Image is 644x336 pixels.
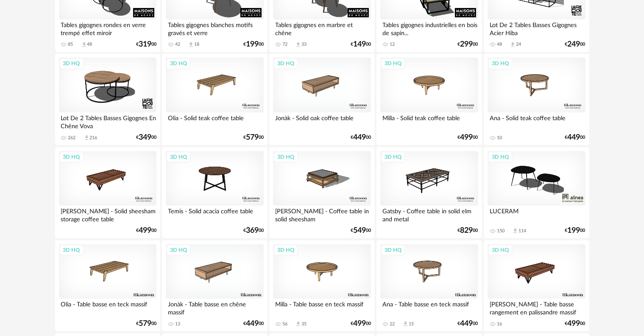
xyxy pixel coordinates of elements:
[458,228,478,234] div: € 00
[136,321,156,327] div: € 00
[246,228,259,234] span: 369
[273,113,371,129] div: Jonàk - Solid oak coffee table
[139,228,151,234] span: 499
[59,299,156,316] div: Olia - Table basse en teck massif
[484,147,589,239] a: 3D HQ LUCERAM 150 Download icon 114 €19900
[512,228,519,234] span: Download icon
[273,151,298,162] div: 3D HQ
[351,135,371,140] div: € 00
[273,245,298,256] div: 3D HQ
[488,113,585,129] div: Ana - Solid teak coffee table
[376,147,482,239] a: 3D HQ Gatsby - Coffee table in solid elm and metal €82900
[55,54,160,145] a: 3D HQ Lot De 2 Tables Basses Gigognes En Chêne Vova 262 Download icon 216 €34900
[166,206,263,223] div: Temis - Solid acacia coffee table
[162,54,267,145] a: 3D HQ Olia - Solid teak coffee table €57900
[380,299,478,316] div: Ana - Table basse en teck massif
[458,135,478,140] div: € 00
[497,41,502,47] div: 48
[166,151,191,162] div: 3D HQ
[188,41,194,48] span: Download icon
[568,321,580,327] span: 499
[166,58,191,69] div: 3D HQ
[519,228,526,234] div: 114
[488,245,513,256] div: 3D HQ
[59,58,84,69] div: 3D HQ
[139,135,151,140] span: 349
[269,240,374,332] a: 3D HQ Milla - Table basse en teck massif 56 Download icon 35 €49900
[269,147,374,239] a: 3D HQ [PERSON_NAME] - Coffee table in solid sheesham €54900
[59,113,156,129] div: Lot De 2 Tables Basses Gigognes En Chêne Vova
[273,299,371,316] div: Milla - Table basse en teck massif
[166,299,263,316] div: Jonàk - Table basse en chêne massif
[246,135,259,140] span: 579
[351,228,371,234] div: € 00
[162,147,267,239] a: 3D HQ Temis - Solid acacia coffee table €36900
[488,58,513,69] div: 3D HQ
[55,147,160,239] a: 3D HQ [PERSON_NAME] - Solid sheesham storage coffee table €49900
[351,321,371,327] div: € 00
[243,321,264,327] div: € 00
[162,240,267,332] a: 3D HQ Jonàk - Table basse en chêne massif 13 €44900
[84,135,90,141] span: Download icon
[460,228,473,234] span: 829
[194,41,199,47] div: 18
[516,41,521,47] div: 24
[295,321,301,327] span: Download icon
[59,151,84,162] div: 3D HQ
[381,245,405,256] div: 3D HQ
[273,206,371,223] div: [PERSON_NAME] - Coffee table in solid sheesham
[295,41,301,48] span: Download icon
[568,228,580,234] span: 199
[565,321,585,327] div: € 00
[175,321,180,327] div: 13
[409,321,414,327] div: 15
[488,151,513,162] div: 3D HQ
[390,321,395,327] div: 22
[376,240,482,332] a: 3D HQ Ana - Table basse en teck massif 22 Download icon 15 €44900
[565,228,585,234] div: € 00
[301,321,307,327] div: 35
[353,228,366,234] span: 549
[568,41,580,47] span: 249
[282,321,287,327] div: 56
[460,135,473,140] span: 499
[243,135,264,140] div: € 00
[380,113,478,129] div: Milla - Solid teak coffee table
[488,299,585,316] div: [PERSON_NAME] - Table basse rangement en palissandre massif
[269,54,374,145] a: 3D HQ Jonàk - Solid oak coffee table €44900
[460,41,473,47] span: 299
[301,41,307,47] div: 33
[68,41,73,47] div: 85
[510,41,516,48] span: Download icon
[381,151,405,162] div: 3D HQ
[175,41,180,47] div: 42
[59,19,156,36] div: Tables gigognes rondes en verre trempé effet miroir
[59,206,156,223] div: [PERSON_NAME] - Solid sheesham storage coffee table
[568,135,580,140] span: 449
[402,321,409,327] span: Download icon
[166,19,263,36] div: Tables gigognes blanches motifs gravés et verre
[81,41,87,48] span: Download icon
[136,135,156,140] div: € 00
[565,41,585,47] div: € 00
[273,19,371,36] div: Tables gigognes en marbre et chêne
[87,41,92,47] div: 48
[376,54,482,145] a: 3D HQ Milla - Solid teak coffee table €49900
[380,206,478,223] div: Gatsby - Coffee table in solid elm and metal
[390,41,395,47] div: 12
[273,58,298,69] div: 3D HQ
[59,245,84,256] div: 3D HQ
[353,135,366,140] span: 449
[497,321,502,327] div: 16
[460,321,473,327] span: 449
[381,58,405,69] div: 3D HQ
[55,240,160,332] a: 3D HQ Olia - Table basse en teck massif €57900
[497,228,505,234] div: 150
[166,245,191,256] div: 3D HQ
[243,228,264,234] div: € 00
[139,321,151,327] span: 579
[136,228,156,234] div: € 00
[246,41,259,47] span: 199
[497,135,502,141] div: 10
[282,41,287,47] div: 72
